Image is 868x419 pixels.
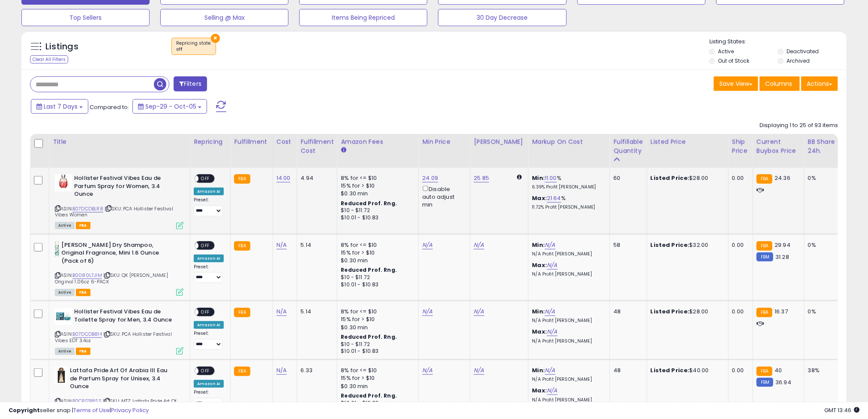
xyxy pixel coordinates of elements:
[341,274,412,281] div: $10 - $11.72
[532,174,545,182] b: Min:
[341,137,415,146] div: Amazon Fees
[74,308,178,326] b: Hollister Festival Vibes Eau de Toilette Spray for Men, 3.4 Ounce
[474,174,489,182] a: 25.85
[714,76,758,91] button: Save View
[532,174,603,190] div: %
[775,378,791,386] span: 36.94
[775,174,790,182] span: 24.36
[732,241,746,249] div: 0.00
[21,9,150,26] button: Top Sellers
[198,367,212,375] span: OFF
[532,261,547,269] b: Max:
[341,249,412,257] div: 15% for > $10
[341,200,397,207] b: Reduced Prof. Rng.
[474,366,484,375] a: N/A
[194,331,224,350] div: Preset:
[532,338,603,344] p: N/A Profit [PERSON_NAME]
[76,222,90,229] span: FBA
[651,137,725,146] div: Listed Price
[422,307,432,316] a: N/A
[300,367,330,374] div: 6.33
[55,241,59,258] img: 31IahRQBOoL._SL40_.jpg
[55,308,72,325] img: 41CgdoOjTQL._SL40_.jpg
[145,102,196,111] span: Sep-29 - Oct-05
[198,242,212,249] span: OFF
[76,289,90,296] span: FBA
[194,188,224,195] div: Amazon AI
[198,175,212,182] span: OFF
[341,182,412,190] div: 15% for > $10
[651,174,722,182] div: $28.00
[30,55,68,64] div: Clear All Filters
[174,76,207,91] button: Filters
[341,146,346,154] small: Amazon Fees.
[613,241,640,249] div: 58
[73,406,110,414] a: Terms of Use
[55,174,72,191] img: 31fcHhz-PbL._SL40_.jpg
[299,9,427,26] button: Items Being Repriced
[276,366,287,375] a: N/A
[276,307,287,316] a: N/A
[422,174,438,182] a: 24.09
[55,222,75,229] span: All listings currently available for purchase on Amazon
[55,205,173,218] span: | SKU: PCA Hollister Festival Vibes Women
[341,316,412,323] div: 15% for > $10
[532,376,603,383] p: N/A Profit [PERSON_NAME]
[341,392,397,399] b: Reduced Prof. Rng.
[775,253,789,261] span: 31.28
[529,134,610,168] th: The percentage added to the cost of goods (COGS) that forms the calculator for Min & Max prices.
[801,76,838,91] button: Actions
[74,174,178,200] b: Hollister Festival Vibes Eau de Parfum Spray for Women, 3.4 Ounce
[55,241,183,295] div: ASIN:
[757,378,773,387] small: FBM
[613,367,640,374] div: 48
[732,367,746,374] div: 0.00
[194,137,227,146] div: Repricing
[422,366,432,375] a: N/A
[757,137,801,155] div: Current Buybox Price
[651,307,690,316] b: Listed Price:
[718,57,750,64] label: Out of Stock
[9,406,40,414] strong: Copyright
[341,324,412,331] div: $0.30 min
[532,184,603,190] p: 6.39% Profit [PERSON_NAME]
[194,380,224,388] div: Amazon AI
[474,137,525,146] div: [PERSON_NAME]
[651,241,722,249] div: $32.00
[176,46,211,52] div: off
[194,255,224,262] div: Amazon AI
[651,367,722,374] div: $40.00
[438,9,566,26] button: 30 Day Decrease
[90,103,129,111] span: Compared to:
[300,137,333,155] div: Fulfillment Cost
[547,261,557,270] a: N/A
[44,102,78,111] span: Last 7 Days
[532,386,547,395] b: Max:
[111,406,149,414] a: Privacy Policy
[545,241,555,249] a: N/A
[341,367,412,374] div: 8% for <= $10
[194,321,224,329] div: Amazon AI
[775,366,782,374] span: 40
[55,174,183,228] div: ASIN:
[775,241,790,249] span: 29.94
[775,307,788,316] span: 16.37
[532,194,603,210] div: %
[31,99,88,114] button: Last 7 Days
[732,308,746,316] div: 0.00
[55,289,75,296] span: All listings currently available for purchase on Amazon
[55,272,168,285] span: | SKU: QK [PERSON_NAME] Original 1.06oz 6-PACK
[234,367,250,376] small: FBA
[176,40,211,53] span: Repricing state :
[341,341,412,348] div: $10 - $11.72
[709,38,847,46] p: Listing States:
[194,389,224,409] div: Preset:
[808,174,836,182] div: 0%
[341,190,412,197] div: $0.30 min
[422,184,463,209] div: Disable auto adjust min
[718,48,734,55] label: Active
[55,367,68,384] img: 31b5g5RAx2L._SL40_.jpg
[341,257,412,264] div: $0.30 min
[757,252,773,261] small: FBM
[532,204,603,210] p: 11.72% Profit [PERSON_NAME]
